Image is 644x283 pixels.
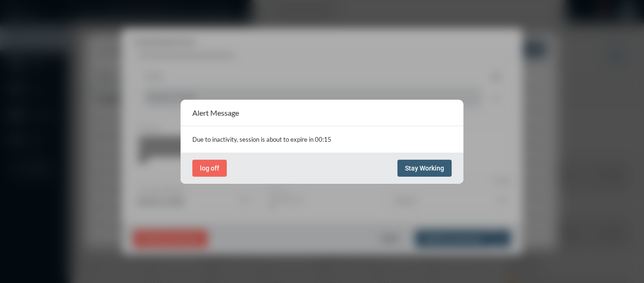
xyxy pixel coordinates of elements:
[192,108,239,117] h2: Alert Message
[200,164,219,172] span: log off
[192,160,227,177] button: log off
[405,164,444,172] span: Stay Working
[397,160,452,177] button: Stay Working
[192,136,452,143] p: Due to inactivity, session is about to expire in 00:15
